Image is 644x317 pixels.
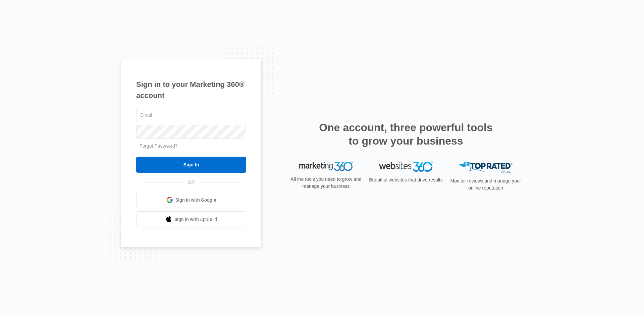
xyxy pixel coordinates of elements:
[379,162,433,171] img: Websites 360
[136,211,246,227] a: Sign in with Apple Id
[136,192,246,208] a: Sign in with Google
[299,162,353,171] img: Marketing 360
[174,216,217,223] span: Sign in with Apple Id
[140,143,178,149] a: Forgot Password?
[317,121,495,148] h2: One account, three powerful tools to grow your business
[459,162,513,173] img: Top Rated Local
[183,179,200,186] span: OR
[368,176,443,183] p: Beautiful websites that drive results
[136,157,246,173] input: Sign In
[136,108,246,122] input: Email
[448,177,523,192] p: Monitor reviews and manage your online reputation
[136,79,246,101] h1: Sign in to your Marketing 360® account
[175,197,216,204] span: Sign in with Google
[288,176,364,190] p: All the tools you need to grow and manage your business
